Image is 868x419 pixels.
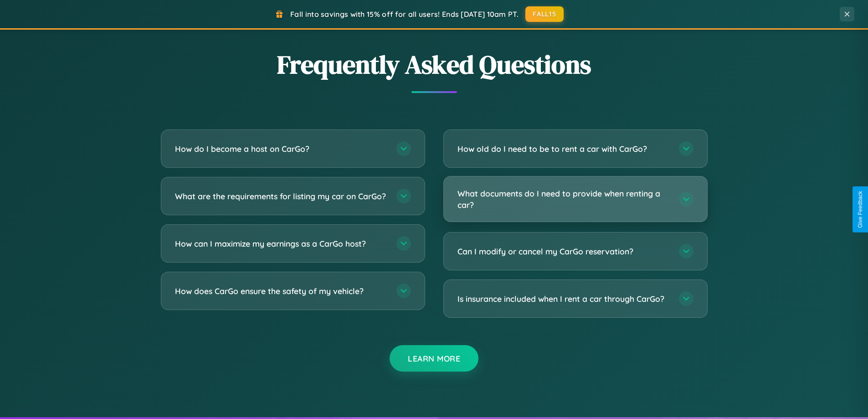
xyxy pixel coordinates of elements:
[175,191,387,202] h3: What are the requirements for listing my car on CarGo?
[457,246,670,257] h3: Can I modify or cancel my CarGo reservation?
[457,293,670,305] h3: Is insurance included when I rent a car through CarGo?
[175,143,387,155] h3: How do I become a host on CarGo?
[857,191,863,228] div: Give Feedback
[290,10,519,19] span: Fall into savings with 15% off for all users! Ends [DATE] 10am PT.
[175,285,387,297] h3: How does CarGo ensure the safety of my vehicle?
[457,188,670,210] h3: What documents do I need to provide when renting a car?
[390,345,478,372] button: Learn More
[457,143,670,155] h3: How old do I need to be to rent a car with CarGo?
[175,238,387,249] h3: How can I maximize my earnings as a CarGo host?
[161,47,708,82] h2: Frequently Asked Questions
[525,6,564,22] button: FALL15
